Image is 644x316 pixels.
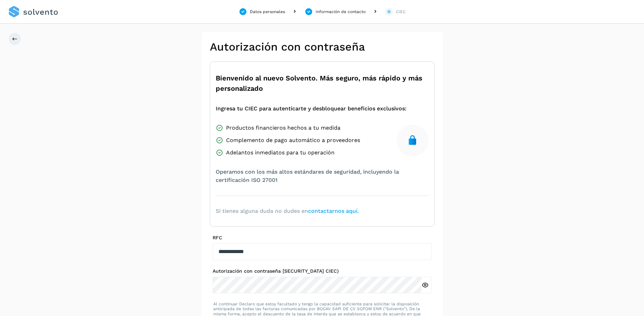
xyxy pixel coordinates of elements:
label: RFC [213,235,432,241]
span: Si tienes alguna duda no dudes en [216,207,359,215]
span: Operamos con los más altos estándares de seguridad, incluyendo la certificación ISO 27001 [216,168,429,184]
div: Información de contacto [316,9,366,15]
h2: Autorización con contraseña [210,40,435,53]
span: Complemento de pago automático a proveedores [226,136,360,144]
span: Productos financieros hechos a tu medida [226,124,340,132]
a: contactarnos aquí. [308,208,359,214]
span: Bienvenido al nuevo Solvento. Más seguro, más rápido y más personalizado [216,73,429,94]
label: Autorización con contraseña [SECURITY_DATA] CIEC) [213,268,432,274]
span: Ingresa tu CIEC para autenticarte y desbloquear beneficios exclusivos: [216,105,407,113]
div: CIEC [396,9,406,15]
span: Adelantos inmediatos para tu operación [226,149,335,157]
div: Datos personales [250,9,285,15]
img: secure [407,135,418,146]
